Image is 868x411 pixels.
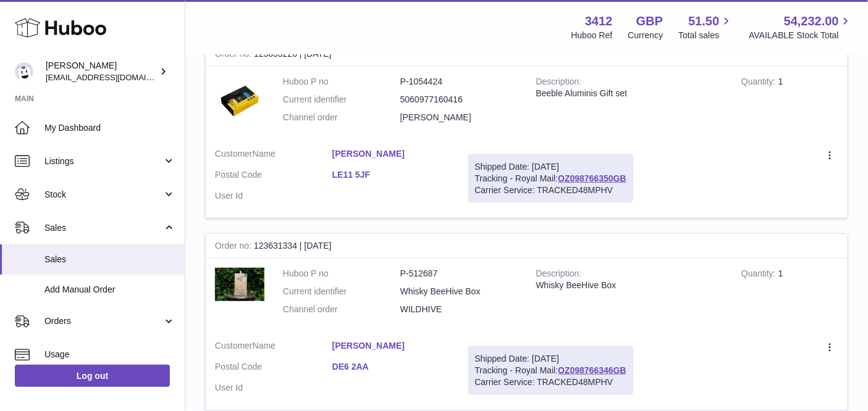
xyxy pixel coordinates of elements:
dd: [PERSON_NAME] [400,112,518,123]
dd: Whisky BeeHive Box [400,286,518,297]
a: LE11 5JF [332,169,450,181]
div: Shipped Date: [DATE] [475,353,626,365]
a: 51.50 Total sales [678,13,733,41]
dt: Huboo P no [283,268,400,280]
dt: User Id [215,382,332,394]
dd: P-1054424 [400,76,518,88]
a: [PERSON_NAME] [332,340,450,352]
dd: WILDHIVE [400,304,518,315]
dt: Current identifier [283,94,400,106]
dt: Channel order [283,112,400,123]
a: Log out [15,365,170,387]
strong: Order no [215,241,254,254]
div: [PERSON_NAME] [46,60,157,83]
div: Tracking - Royal Mail: [468,346,633,395]
span: Customer [215,149,253,159]
strong: Quantity [741,268,778,281]
strong: Order no [215,49,254,62]
a: DE6 2AA [332,361,450,373]
strong: Description [536,268,582,281]
span: AVAILABLE Stock Total [749,30,853,41]
div: Beeble Aluminis Gift set [536,88,723,99]
dd: P-512687 [400,268,518,280]
span: My Dashboard [44,122,175,134]
div: Huboo Ref [571,30,613,41]
span: Add Manual Order [44,284,175,296]
span: Usage [44,349,175,360]
div: Carrier Service: TRACKED48MPHV [475,376,626,388]
strong: Quantity [741,77,778,89]
div: Shipped Date: [DATE] [475,161,626,173]
span: Sales [44,222,162,234]
span: 54,232.00 [784,13,839,30]
span: Listings [44,156,162,167]
img: 1664457403.JPG [215,268,264,301]
div: Whisky BeeHive Box [536,280,723,291]
dt: User Id [215,190,332,202]
span: [EMAIL_ADDRESS][DOMAIN_NAME] [46,72,182,82]
img: 1755161715.jpg [215,76,264,125]
span: Customer [215,341,253,351]
strong: GBP [636,13,663,30]
a: OZ098766350GB [558,173,626,183]
dt: Postal Code [215,361,332,376]
dt: Current identifier [283,286,400,297]
div: Carrier Service: TRACKED48MPHV [475,185,626,196]
dd: 5060977160416 [400,94,518,106]
strong: 3412 [585,13,613,30]
a: OZ098766346GB [558,365,626,375]
strong: Description [536,77,582,89]
dt: Huboo P no [283,76,400,88]
span: Orders [44,315,162,327]
a: [PERSON_NAME] [332,148,450,160]
dt: Channel order [283,304,400,315]
span: Sales [44,254,175,265]
div: Currency [628,30,664,41]
td: 1 [732,259,848,331]
dt: Postal Code [215,169,332,184]
div: 123631334 | [DATE] [206,234,848,259]
td: 1 [732,67,848,139]
span: Total sales [678,30,733,41]
img: info@beeble.buzz [15,62,33,81]
a: 54,232.00 AVAILABLE Stock Total [749,13,853,41]
div: Tracking - Royal Mail: [468,154,633,203]
span: 51.50 [688,13,719,30]
dt: Name [215,148,332,163]
dt: Name [215,340,332,355]
div: 123633226 | [DATE] [206,42,848,67]
span: Stock [44,189,162,201]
